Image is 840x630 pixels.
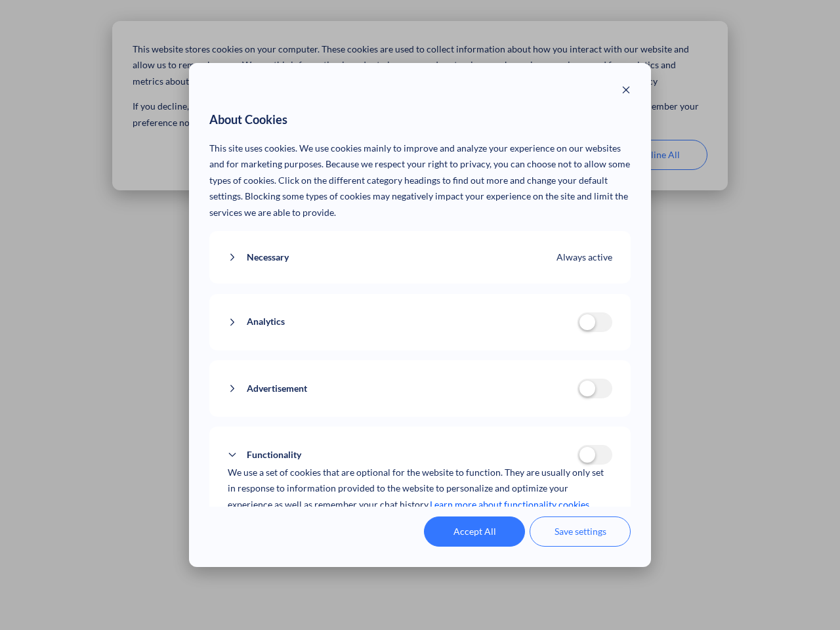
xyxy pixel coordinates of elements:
[228,381,577,397] button: Advertisement
[228,465,613,513] p: We use a set of cookies that are optional for the website to function. They are usually only set ...
[228,447,577,463] button: Functionality
[621,83,631,100] button: Close modal
[247,447,301,463] span: Functionality
[556,249,612,266] span: Always active
[247,314,285,330] span: Analytics
[247,249,289,266] span: Necessary
[228,249,557,266] button: Necessary
[424,516,525,547] button: Accept All
[228,314,577,330] button: Analytics
[530,516,631,547] button: Save settings
[247,381,307,397] span: Advertisement
[430,497,591,513] a: Learn more about functionality cookies.
[209,140,631,221] p: This site uses cookies. We use cookies mainly to improve and analyze your experience on our websi...
[209,110,287,131] span: About Cookies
